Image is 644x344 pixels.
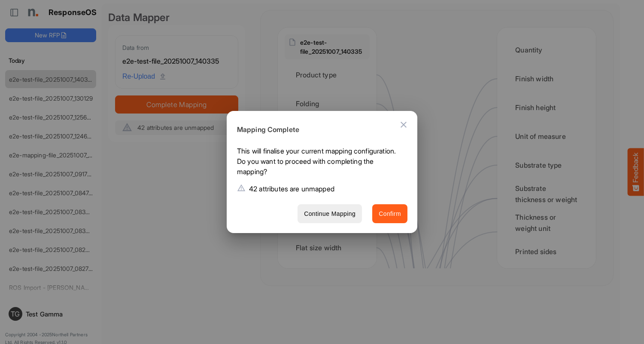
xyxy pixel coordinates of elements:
p: 42 attributes are unmapped [249,184,334,194]
span: Continue Mapping [304,209,355,219]
button: Confirm [372,204,407,224]
button: Close dialog [393,114,414,135]
button: Continue Mapping [298,204,362,224]
p: This will finalise your current mapping configuration. Do you want to proceed with completing the... [237,146,401,180]
span: Confirm [379,209,401,219]
h6: Mapping Complete [237,124,401,135]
